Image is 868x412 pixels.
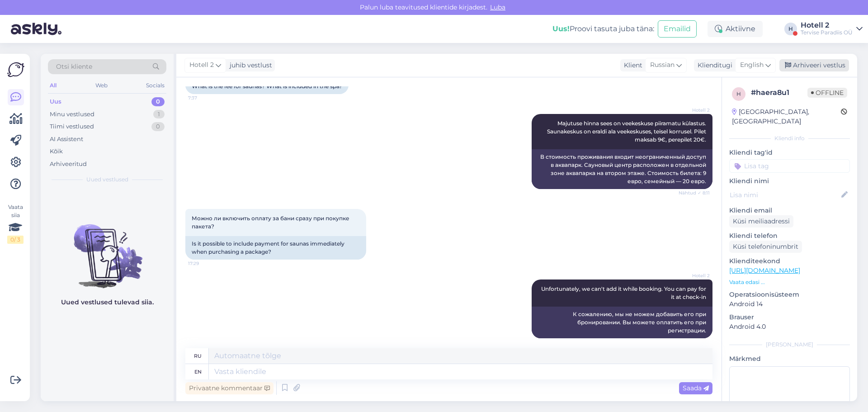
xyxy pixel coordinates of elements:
[729,313,850,322] p: Brauser
[683,384,709,392] span: Saada
[729,290,850,299] p: Operatsioonisüsteem
[541,285,708,300] span: Unfortunately, we can't add it while booking. You can pay for it at check-in
[801,22,853,29] div: Hotell 2
[547,120,708,143] span: Majutuse hinna sees on veekeskuse piiramatu külastus. Saunakeskus on eraldi ala veekeskuses, teis...
[189,60,214,70] span: Hotell 2
[729,256,850,266] p: Klienditeekond
[7,203,24,244] div: Vaata siia
[658,20,697,38] button: Emailid
[226,61,272,70] div: juhib vestlust
[729,159,850,173] input: Lisa tag
[729,278,850,286] p: Vaata edasi ...
[48,80,58,91] div: All
[729,241,802,253] div: Küsi telefoninumbrit
[192,215,351,230] span: Можно ли включить оплату за бани сразу при покупке пакета?
[50,122,94,131] div: Tiimi vestlused
[552,24,570,33] b: Uus!
[807,88,847,98] span: Offline
[185,79,349,94] div: What is the fee for saunas? What is included in the spa?
[729,206,850,215] p: Kliendi email
[779,59,849,71] div: Arhiveeri vestlus
[729,341,850,349] div: [PERSON_NAME]
[708,21,763,37] div: Aktiivne
[732,107,841,126] div: [GEOGRAPHIC_DATA], [GEOGRAPHIC_DATA]
[144,80,166,91] div: Socials
[729,354,850,364] p: Märkmed
[676,107,710,114] span: Hotell 2
[729,299,850,309] p: Android 14
[56,62,92,71] span: Otsi kliente
[729,176,850,186] p: Kliendi nimi
[50,97,61,106] div: Uus
[7,236,24,244] div: 0 / 3
[194,364,202,379] div: en
[41,208,174,289] img: No chats
[676,272,710,279] span: Hotell 2
[801,29,853,36] div: Tervise Paradiis OÜ
[188,95,222,101] span: 7:37
[50,135,83,144] div: AI Assistent
[729,215,793,227] div: Küsi meiliaadressi
[532,307,712,338] div: К сожалению, мы не можем добавить его при бронировании. Вы можете оплатить его при регистрации.
[729,134,850,142] div: Kliendi info
[61,298,154,307] p: Uued vestlused tulevad siia.
[751,87,807,98] div: # haera8u1
[729,231,850,241] p: Kliendi telefon
[153,110,165,119] div: 1
[676,189,710,196] span: Nähtud ✓ 8:11
[532,149,712,189] div: В стоимость проживания входит неограниченный доступ в аквапарк. Сауновый центр расположен в отдел...
[650,60,675,70] span: Russian
[740,60,764,70] span: English
[151,97,165,106] div: 0
[185,382,274,394] div: Privaatne kommentaar
[7,61,24,78] img: Askly Logo
[729,266,800,275] a: [URL][DOMAIN_NAME]
[784,23,797,35] div: H
[676,339,710,346] span: 18:05
[185,236,366,260] div: Is it possible to include payment for saunas immediately when purchasing a package?
[194,348,202,364] div: ru
[729,322,850,331] p: Android 4.0
[552,24,654,34] div: Proovi tasuta juba täna:
[736,90,741,97] span: h
[151,122,165,131] div: 0
[487,3,508,11] span: Luba
[801,22,863,36] a: Hotell 2Tervise Paradiis OÜ
[94,80,109,91] div: Web
[729,148,850,157] p: Kliendi tag'id
[620,61,642,70] div: Klient
[730,190,840,200] input: Lisa nimi
[50,160,87,169] div: Arhiveeritud
[694,61,732,70] div: Klienditugi
[50,110,94,119] div: Minu vestlused
[50,147,63,156] div: Kõik
[86,175,128,184] span: Uued vestlused
[188,260,222,267] span: 17:29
